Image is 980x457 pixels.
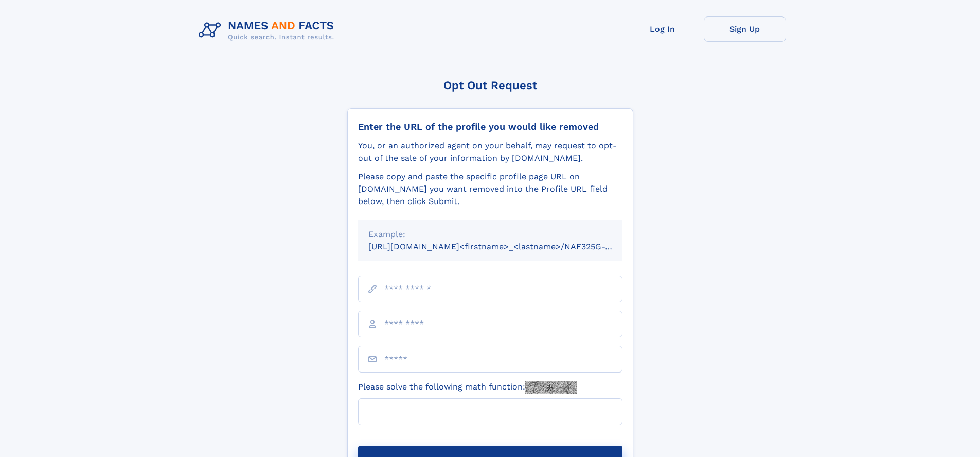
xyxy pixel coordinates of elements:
[358,171,622,208] div: Please copy and paste the specific profile page URL on [DOMAIN_NAME] you want removed into the Pr...
[358,381,577,394] label: Please solve the following math function:
[358,121,622,132] div: Enter the URL of the profile you would like removed
[621,16,704,42] a: Log In
[368,228,612,241] div: Example:
[368,242,642,251] small: [URL][DOMAIN_NAME]<firstname>_<lastname>/NAF325G-xxxxxxxx
[194,16,343,44] img: Logo Names and Facts
[704,16,786,42] a: Sign Up
[358,140,622,164] div: You, or an authorized agent on your behalf, may request to opt-out of the sale of your informatio...
[347,79,633,92] div: Opt Out Request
